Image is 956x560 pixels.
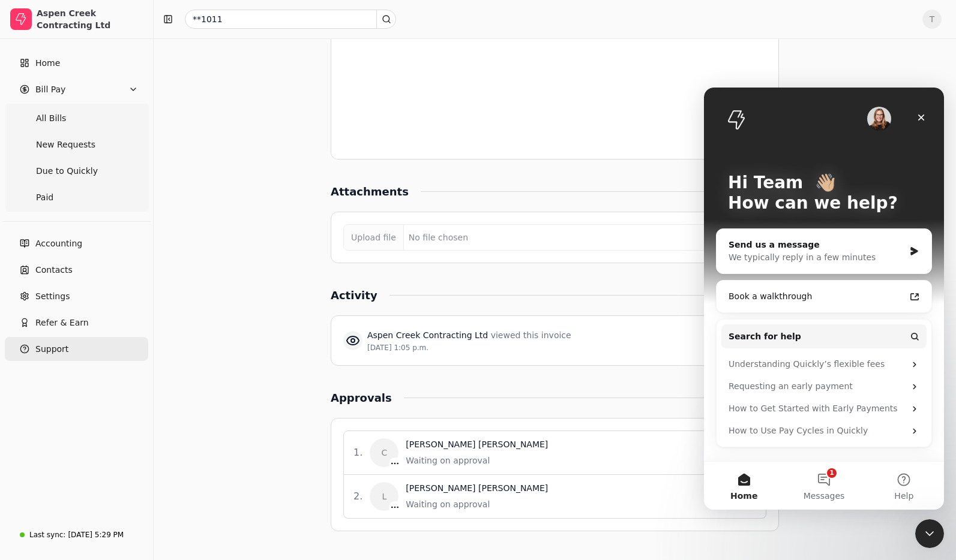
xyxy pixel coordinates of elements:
[35,317,89,329] span: Refer & Earn
[370,438,398,467] span: C
[370,482,398,511] span: L
[331,287,389,303] div: Activity
[5,51,148,75] a: Home
[367,330,491,340] span: Aspen Creek Contracting Ltd
[7,159,146,183] a: Due to Quickly
[5,284,148,308] a: Settings
[36,112,66,125] span: All Bills
[5,524,148,546] a: Last sync:[DATE] 5:29 PM
[5,337,148,361] button: Support
[704,88,944,510] iframe: Intercom live chat
[5,258,148,282] a: Contacts
[36,191,53,204] span: Paid
[344,224,404,251] div: Upload file
[404,227,473,249] div: No file chosen
[353,445,362,460] div: 1 .
[185,10,396,29] input: Search
[367,342,571,353] div: [DATE] 1:05 p.m.
[35,237,82,250] span: Accounting
[406,438,548,451] div: [PERSON_NAME] [PERSON_NAME]
[35,290,70,303] span: Settings
[406,498,548,511] div: Waiting on approval
[35,83,65,96] span: Bill Pay
[915,519,944,548] iframe: Intercom live chat
[491,330,571,340] span: viewed this invoice
[5,311,148,335] button: Refer & Earn
[5,77,148,101] button: Bill Pay
[5,231,148,255] a: Accounting
[36,139,95,151] span: New Requests
[922,10,942,29] button: T
[68,529,124,540] div: [DATE] 5:29 PM
[36,165,98,177] span: Due to Quickly
[7,133,146,156] a: New Requests
[353,489,362,504] div: 2 .
[37,7,143,31] div: Aspen Creek Contracting Ltd
[331,183,421,200] div: Attachments
[35,57,60,70] span: Home
[7,106,146,130] a: All Bills
[406,482,548,495] div: [PERSON_NAME] [PERSON_NAME]
[35,343,68,356] span: Support
[406,454,548,467] div: Waiting on approval
[35,264,73,276] span: Contacts
[331,390,404,406] div: Approvals
[7,185,146,209] a: Paid
[343,224,766,251] button: Upload fileNo file chosen
[29,529,65,540] div: Last sync:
